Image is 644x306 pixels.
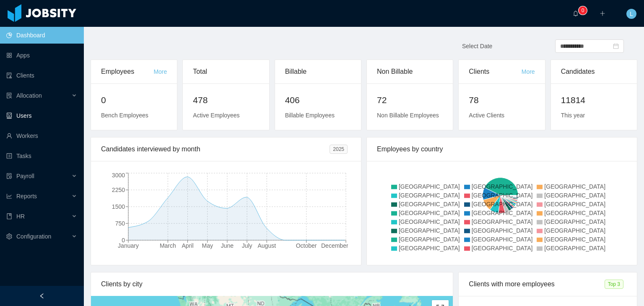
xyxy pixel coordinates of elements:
span: Top 3 [605,280,623,289]
tspan: 750 [115,220,125,227]
span: [GEOGRAPHIC_DATA] [544,227,605,234]
i: icon: calendar [613,43,619,49]
span: [GEOGRAPHIC_DATA] [399,201,460,207]
span: HR [16,213,25,220]
span: L [630,9,633,19]
div: Employees [101,60,153,83]
span: Billable Employees [285,112,335,119]
h2: 78 [469,93,535,107]
span: [GEOGRAPHIC_DATA] [544,236,605,243]
span: [GEOGRAPHIC_DATA] [472,210,533,216]
span: [GEOGRAPHIC_DATA] [544,201,605,207]
a: icon: userWorkers [6,127,77,144]
span: [GEOGRAPHIC_DATA] [472,245,533,252]
i: icon: book [6,213,12,219]
h2: 406 [285,93,351,107]
h2: 0 [101,93,167,107]
tspan: October [296,242,317,249]
span: Non Billable Employees [377,112,439,119]
i: icon: plus [600,10,605,16]
span: [GEOGRAPHIC_DATA] [399,183,460,190]
h2: 478 [193,93,259,107]
tspan: 1500 [112,203,125,210]
span: [GEOGRAPHIC_DATA] [472,201,533,207]
tspan: June [221,242,234,249]
span: Configuration [16,233,51,240]
span: [GEOGRAPHIC_DATA] [544,192,605,199]
tspan: March [160,242,176,249]
span: Reports [16,193,37,200]
div: Billable [285,60,351,83]
div: Clients with more employees [469,272,604,296]
div: Candidates [561,60,627,83]
span: [GEOGRAPHIC_DATA] [399,210,460,216]
span: [GEOGRAPHIC_DATA] [544,218,605,225]
a: More [522,68,535,75]
tspan: December [321,242,348,249]
tspan: January [118,242,139,249]
sup: 0 [579,6,587,15]
div: Clients by city [101,272,443,296]
a: icon: appstoreApps [6,47,77,64]
span: [GEOGRAPHIC_DATA] [472,192,533,199]
i: icon: setting [6,233,12,239]
a: icon: robotUsers [6,107,77,124]
span: Active Clients [469,112,504,119]
span: [GEOGRAPHIC_DATA] [472,227,533,234]
div: Candidates interviewed by month [101,137,330,161]
span: [GEOGRAPHIC_DATA] [399,192,460,199]
tspan: May [202,242,213,249]
i: icon: bell [573,10,579,16]
tspan: 2250 [112,187,125,193]
i: icon: solution [6,93,12,99]
a: icon: profileTasks [6,148,77,164]
span: Select Date [462,43,492,49]
span: This year [561,112,585,119]
span: 2025 [330,145,348,154]
span: Bench Employees [101,112,148,119]
span: [GEOGRAPHIC_DATA] [399,218,460,225]
span: [GEOGRAPHIC_DATA] [544,210,605,216]
tspan: April [182,242,194,249]
div: Non Billable [377,60,443,83]
i: icon: file-protect [6,173,12,179]
tspan: July [242,242,252,249]
span: [GEOGRAPHIC_DATA] [472,236,533,243]
div: Employees by country [377,137,627,161]
h2: 11814 [561,93,627,107]
tspan: August [257,242,276,249]
span: Payroll [16,173,34,179]
span: [GEOGRAPHIC_DATA] [544,245,605,252]
a: More [153,68,167,75]
span: Active Employees [193,112,239,119]
tspan: 3000 [112,172,125,179]
i: icon: line-chart [6,193,12,199]
span: [GEOGRAPHIC_DATA] [472,183,533,190]
span: Allocation [16,92,42,99]
span: [GEOGRAPHIC_DATA] [399,236,460,243]
span: [GEOGRAPHIC_DATA] [472,218,533,225]
a: icon: auditClients [6,67,77,84]
div: Clients [469,60,521,83]
span: [GEOGRAPHIC_DATA] [544,183,605,190]
a: icon: pie-chartDashboard [6,27,77,44]
span: [GEOGRAPHIC_DATA] [399,227,460,234]
span: [GEOGRAPHIC_DATA] [399,245,460,252]
div: Total [193,60,259,83]
tspan: 0 [122,237,125,244]
h2: 72 [377,93,443,107]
